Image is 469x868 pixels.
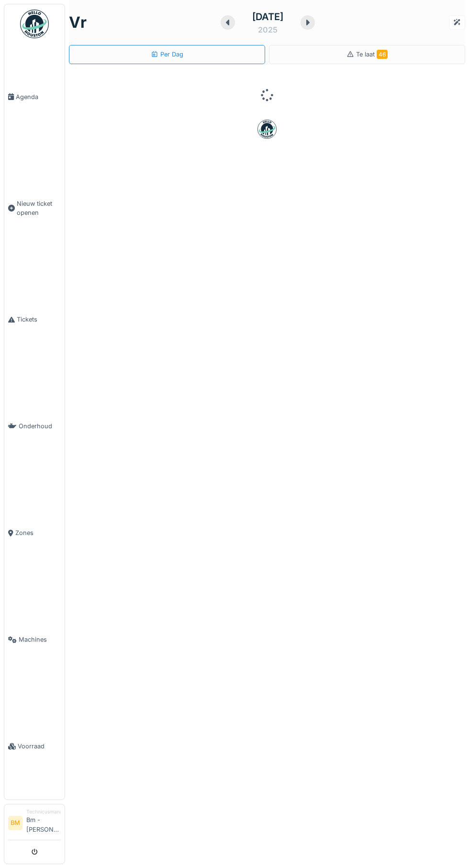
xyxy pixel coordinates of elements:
a: Zones [4,479,65,586]
h1: vr [69,13,87,32]
li: BM [8,816,22,830]
span: Te laat [356,51,388,58]
a: Nieuw ticket openen [4,150,65,266]
img: Badge_color-CXgf-gQk.svg [20,10,49,38]
span: Machines [19,635,61,644]
a: Agenda [4,44,65,150]
a: Machines [4,586,65,693]
a: Tickets [4,266,65,373]
a: BM TechnicusmanagerBm - [PERSON_NAME] [8,808,61,840]
div: [DATE] [252,10,283,24]
span: 46 [377,50,388,59]
div: Per Dag [151,50,183,59]
span: Voorraad [18,742,61,751]
div: 2025 [258,24,278,35]
div: Technicusmanager [26,808,61,815]
span: Agenda [16,92,61,101]
a: Onderhoud [4,373,65,479]
li: Bm - [PERSON_NAME] [26,808,61,838]
a: Voorraad [4,693,65,800]
span: Nieuw ticket openen [17,199,61,217]
span: Tickets [17,315,61,324]
span: Zones [15,528,61,537]
span: Onderhoud [19,422,61,431]
img: badge-BVDL4wpA.svg [257,120,277,139]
